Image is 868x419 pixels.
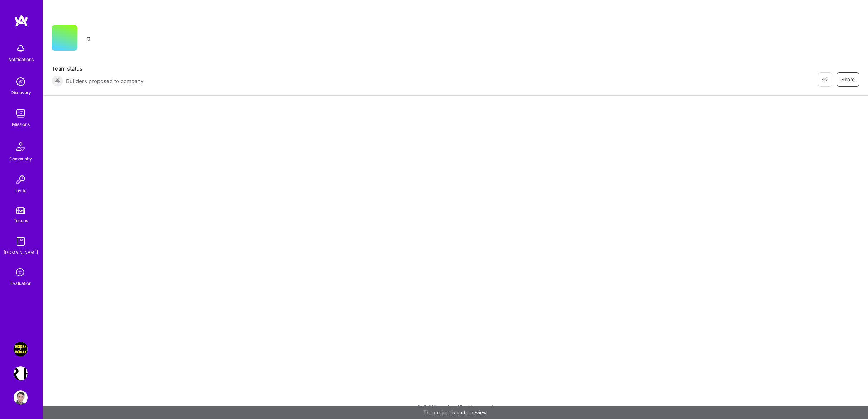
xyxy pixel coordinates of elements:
[841,76,855,83] span: Share
[52,75,63,87] img: Builders proposed to company
[12,138,29,155] img: Community
[11,89,31,96] div: Discovery
[837,72,859,87] button: Share
[14,173,28,187] img: Invite
[12,390,30,405] a: User Avatar
[4,249,38,256] div: [DOMAIN_NAME]
[52,65,143,72] span: Team status
[66,77,143,85] span: Builders proposed to company
[14,41,28,56] img: bell
[10,280,31,287] div: Evaluation
[86,36,92,42] i: icon CompanyGray
[14,106,28,121] img: teamwork
[14,14,29,27] img: logo
[14,366,28,380] img: Terr.ai: Building an Innovative Real Estate Platform
[12,121,30,128] div: Missions
[8,56,34,63] div: Notifications
[12,366,30,380] a: Terr.ai: Building an Innovative Real Estate Platform
[14,234,28,249] img: guide book
[9,155,32,163] div: Community
[43,406,868,419] div: The project is under review.
[15,187,26,194] div: Invite
[14,217,28,224] div: Tokens
[12,342,30,356] a: Morgan & Morgan Case Value Prediction Tool
[14,390,28,405] img: User Avatar
[822,77,828,82] i: icon EyeClosed
[14,342,28,356] img: Morgan & Morgan Case Value Prediction Tool
[14,266,27,280] i: icon SelectionTeam
[16,207,25,214] img: tokens
[14,75,28,89] img: discovery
